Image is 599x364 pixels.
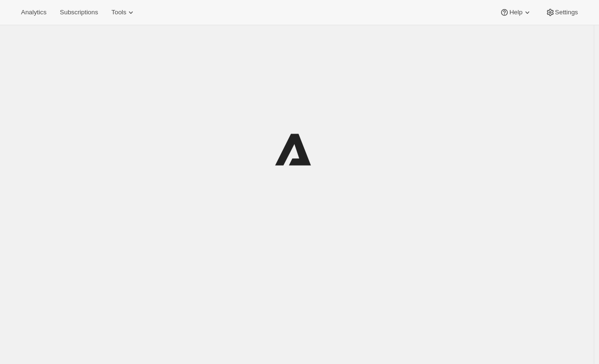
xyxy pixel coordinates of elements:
[106,6,141,19] button: Tools
[494,6,537,19] button: Help
[509,9,522,16] span: Help
[54,6,104,19] button: Subscriptions
[60,9,98,16] span: Subscriptions
[540,6,584,19] button: Settings
[111,9,126,16] span: Tools
[15,6,52,19] button: Analytics
[555,9,578,16] span: Settings
[21,9,46,16] span: Analytics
